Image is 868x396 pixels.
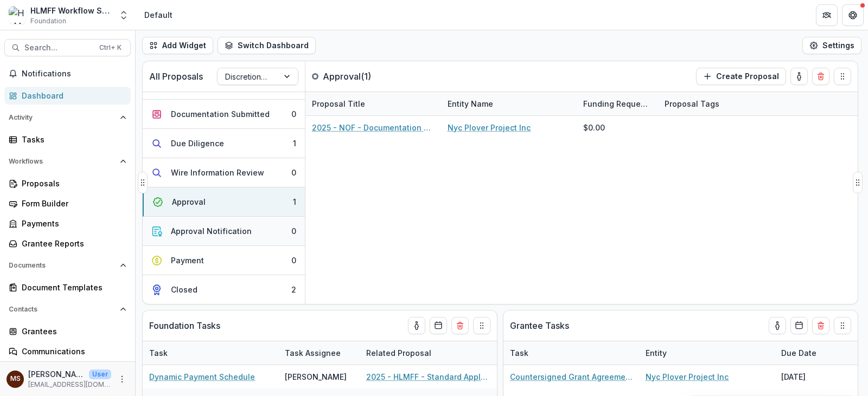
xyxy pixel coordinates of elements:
span: Foundation [30,16,66,26]
div: Due Date [495,341,577,365]
div: 1 [293,196,296,207]
div: Tasks [22,134,122,145]
div: Entity Name [441,92,577,115]
div: [PERSON_NAME] [285,371,347,382]
p: Approval ( 1 ) [323,70,404,83]
div: Funding Requested [577,98,658,109]
p: Grantee Tasks [510,319,569,332]
p: User [89,369,111,379]
div: Related Proposal [360,341,495,365]
button: Drag [834,68,851,85]
a: Payments [4,215,131,232]
div: 0 [291,108,296,120]
div: Proposal Tags [658,98,726,109]
div: HLMFF Workflow Sandbox [30,5,112,16]
a: Nyc Plover Project Inc [646,371,729,382]
a: Tasks [4,131,131,148]
span: Search... [24,43,93,53]
p: [PERSON_NAME] [28,368,85,380]
span: Documents [9,262,116,269]
div: Proposal Title [305,92,441,115]
div: Entity [639,341,775,365]
a: Form Builder [4,194,131,212]
div: Payment [171,255,204,266]
nav: breadcrumb [140,7,177,23]
button: Open Documents [4,257,131,274]
div: -- [495,365,577,388]
button: Open entity switcher [116,4,131,26]
span: Activity [9,114,116,121]
button: Get Help [842,4,864,26]
div: Dashboard [22,90,122,101]
button: Delete card [451,317,469,334]
button: Closed2 [143,275,305,304]
a: Proposals [4,174,131,192]
div: Task [503,341,639,365]
div: Document Templates [22,282,122,293]
button: toggle-assigned-to-me [769,317,786,334]
button: Drag [853,172,863,193]
div: Due Date [775,347,823,359]
a: Dynamic Payment Schedule [149,371,255,382]
a: Dashboard [4,87,131,105]
button: Create Proposal [696,68,786,85]
div: Default [144,9,173,21]
button: Search... [4,39,131,56]
div: Task Assignee [278,341,360,365]
div: Due Diligence [171,138,224,149]
button: Wire Information Review0 [143,158,305,187]
span: Contacts [9,306,116,313]
div: Entity [639,347,673,359]
div: 2 [291,284,296,295]
button: Settings [802,37,861,54]
p: All Proposals [149,70,203,83]
div: Task [143,347,174,359]
div: Task [503,347,535,359]
div: Approval Notification [171,225,252,237]
button: Approval1 [143,187,305,217]
button: Partners [816,4,838,26]
div: Entity Name [441,98,500,109]
div: Task [143,341,278,365]
div: [DATE] [775,365,856,388]
div: Proposal Tags [658,92,794,115]
button: Calendar [430,317,447,334]
button: Documentation Submitted0 [143,100,305,129]
p: Foundation Tasks [149,319,220,332]
button: Calendar [790,317,808,334]
a: Nyc Plover Project Inc [448,122,531,133]
div: 0 [291,225,296,237]
div: Maya Scott [10,375,21,382]
button: toggle-assigned-to-me [408,317,425,334]
button: Notifications [4,65,131,82]
div: Due Date [495,347,544,359]
div: Payments [22,218,122,229]
a: 2025 - HLMFF - Standard Application [366,371,489,382]
button: Add Widget [142,37,213,54]
div: Grantee Reports [22,238,122,249]
div: Form Builder [22,198,122,209]
a: Document Templates [4,278,131,296]
div: $0.00 [583,122,605,133]
span: Notifications [22,69,126,79]
button: Open Workflows [4,153,131,170]
div: Proposals [22,178,122,189]
div: 0 [291,167,296,178]
div: 1 [293,138,296,149]
div: Documentation Submitted [171,108,270,120]
div: Funding Requested [577,92,658,115]
p: [EMAIL_ADDRESS][DOMAIN_NAME] [28,380,111,389]
div: Ctrl + K [97,42,124,54]
button: More [116,373,129,386]
div: Wire Information Review [171,167,264,178]
button: Payment0 [143,246,305,275]
button: Approval Notification0 [143,217,305,246]
div: Related Proposal [360,347,438,359]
